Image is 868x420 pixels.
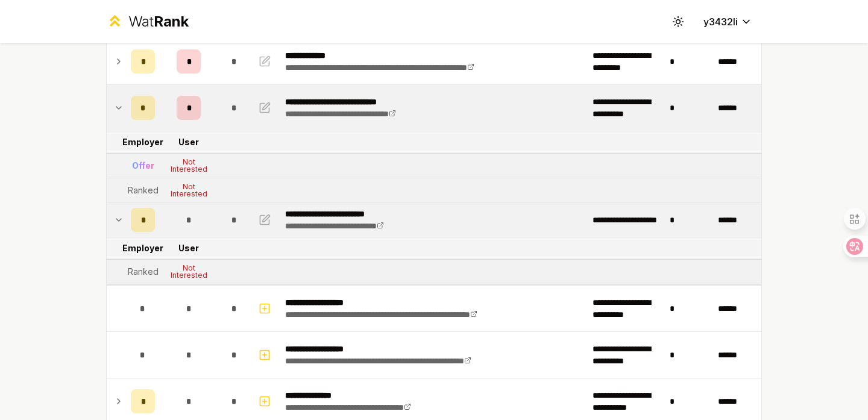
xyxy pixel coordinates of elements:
td: Employer [126,237,160,259]
a: WatRank [106,12,189,31]
div: Not Interested [165,265,213,279]
div: Offer [132,160,154,172]
div: Wat [128,12,189,31]
div: Ranked [128,184,159,196]
div: Not Interested [165,183,213,198]
div: Not Interested [165,158,213,173]
span: y3432li [703,14,738,29]
button: y3432li [694,11,762,33]
span: Rank [154,13,189,30]
div: Ranked [128,266,159,278]
td: User [160,237,218,259]
td: User [160,131,218,153]
td: Employer [126,131,160,153]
